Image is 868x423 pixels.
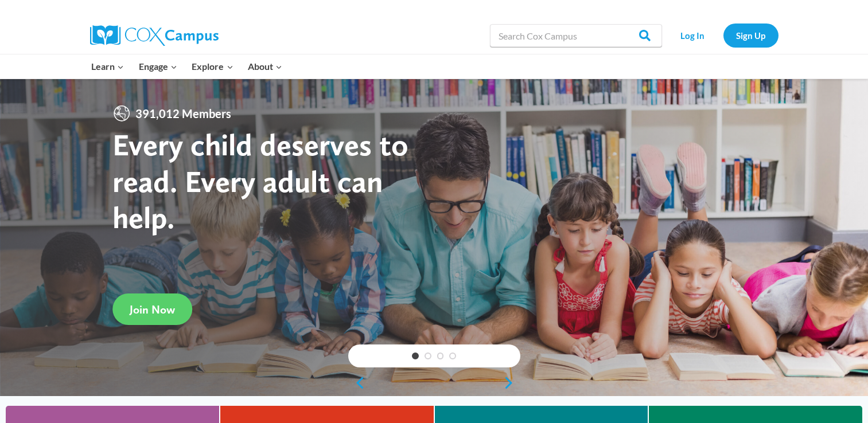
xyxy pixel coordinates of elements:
a: 1 [412,352,419,359]
span: Join Now [130,303,175,316]
a: 3 [437,352,444,359]
a: Sign Up [723,23,779,47]
span: Engage [139,59,177,74]
img: Cox Campus [90,25,219,46]
a: previous [348,376,365,390]
nav: Primary Navigation [84,54,290,79]
a: 2 [425,352,431,359]
a: Join Now [112,293,192,325]
a: Log In [668,23,718,47]
input: Search Cox Campus [490,24,662,47]
div: content slider buttons [348,371,520,394]
a: next [503,376,520,390]
span: About [248,59,282,74]
span: Learn [91,59,124,74]
a: 4 [449,352,456,359]
strong: Every child deserves to read. Every adult can help. [112,126,408,236]
span: Explore [192,59,233,74]
nav: Secondary Navigation [668,23,779,47]
span: 391,012 Members [131,104,236,123]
